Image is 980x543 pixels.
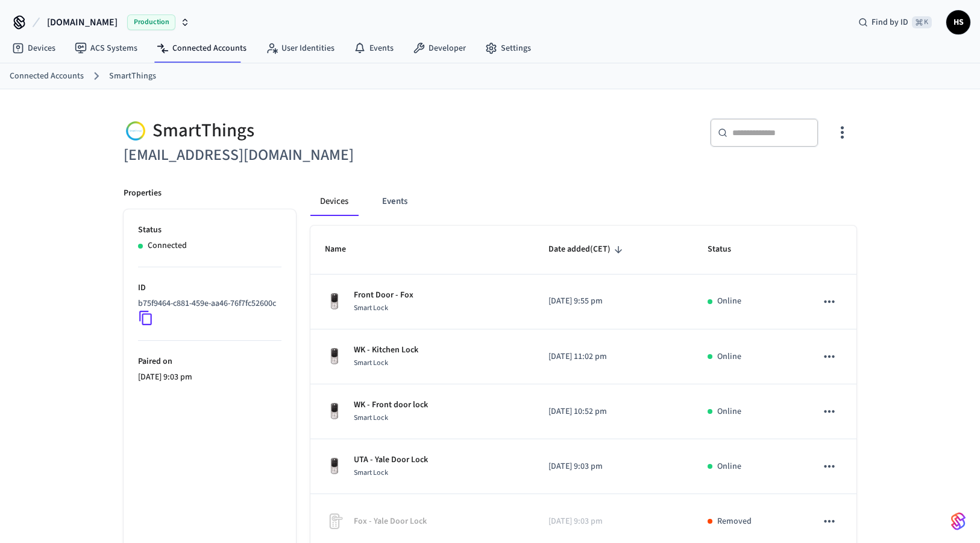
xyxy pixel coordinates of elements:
span: Smart Lock [354,358,388,368]
span: HS [947,11,969,33]
p: Online [717,295,741,308]
button: Devices [310,187,358,216]
span: Smart Lock [354,468,388,478]
div: Find by ID⌘ K [849,11,941,33]
span: ⌘ K [912,16,932,28]
p: b75f9464-c881-459e-aa46-76f7fc52600c [138,297,276,310]
span: Smart Lock [354,413,388,423]
div: SmartThings [124,118,483,143]
div: connected account tabs [310,187,856,216]
p: Online [717,405,741,418]
p: UTA - Yale Door Lock [354,454,428,466]
p: Front Door - Fox [354,289,413,302]
p: [DATE] 9:03 pm [138,371,281,384]
span: Find by ID [872,16,908,28]
p: WK - Front door lock [354,399,428,411]
button: Events [372,187,417,216]
a: Connected Accounts [10,70,84,83]
img: SeamLogoGradient.69752ec5.svg [951,512,966,531]
img: Yale Assure Touchscreen Wifi Smart Lock, Satin Nickel, Front [325,347,344,366]
p: Online [717,351,741,363]
p: Online [717,460,741,473]
p: [DATE] 9:03 pm [548,460,679,473]
p: Status [138,224,281,237]
span: Status [708,240,747,259]
a: Developer [403,37,476,59]
p: [DATE] 11:02 pm [548,351,679,363]
p: Fox - Yale Door Lock [354,515,427,528]
p: [DATE] 9:03 pm [548,515,679,528]
p: WK - Kitchen Lock [354,344,418,357]
span: Name [325,240,362,259]
span: Date added(CET) [548,240,626,259]
a: SmartThings [109,70,156,83]
h6: [EMAIL_ADDRESS][DOMAIN_NAME] [124,143,483,168]
span: Production [127,14,175,30]
p: ID [138,282,281,294]
p: Removed [717,515,752,528]
img: Yale Assure Touchscreen Wifi Smart Lock, Satin Nickel, Front [325,402,344,421]
p: [DATE] 10:52 pm [548,405,679,418]
p: [DATE] 9:55 pm [548,295,679,308]
button: HS [946,10,970,34]
a: User Identities [256,37,344,59]
img: Yale Assure Touchscreen Wifi Smart Lock, Satin Nickel, Front [325,292,344,311]
span: [DOMAIN_NAME] [47,15,118,30]
p: Connected [148,240,187,252]
a: Settings [476,37,541,59]
a: ACS Systems [65,37,147,59]
p: Paired on [138,355,281,368]
img: Placeholder Lock Image [325,512,344,531]
a: Events [344,37,403,59]
span: Smart Lock [354,303,388,313]
a: Devices [2,37,65,59]
img: Yale Assure Touchscreen Wifi Smart Lock, Satin Nickel, Front [325,457,344,476]
p: Properties [124,187,162,200]
img: Smartthings Logo, Square [124,118,148,143]
a: Connected Accounts [147,37,256,59]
